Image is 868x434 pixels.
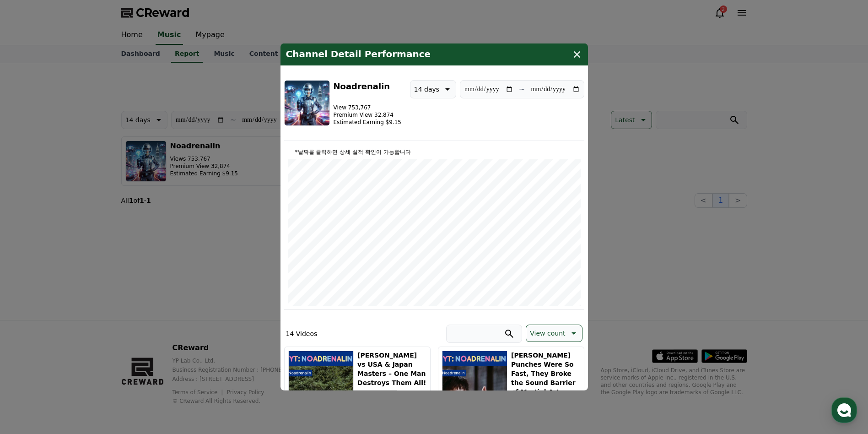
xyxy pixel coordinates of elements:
[60,290,118,313] a: Messages
[410,80,456,98] button: 14 days
[414,83,439,96] p: 14 days
[118,290,176,313] a: Settings
[135,304,158,311] span: Settings
[530,327,565,340] p: View count
[334,119,401,126] p: Estimated Earning $9.15
[288,148,581,156] p: *날짜를 클릭하면 상세 실적 확인이 가능합니다
[23,304,39,311] span: Home
[334,111,401,119] p: Premium View 32,874
[286,329,318,338] p: 14 Videos
[76,304,103,312] span: Messages
[334,104,401,111] p: View 753,767
[280,43,588,391] div: modal
[3,290,60,313] a: Home
[334,80,401,93] h3: Noadrenalin
[357,351,426,387] h5: [PERSON_NAME] vs USA & Japan Masters – One Man Destroys Them All!
[511,351,580,396] h5: [PERSON_NAME] Punches Were So Fast, They Broke the Sound Barrier of Martial Arts
[284,80,330,126] img: Noadrenalin
[526,325,582,342] button: View count
[286,49,431,60] h4: Channel Detail Performance
[519,84,525,95] p: ~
